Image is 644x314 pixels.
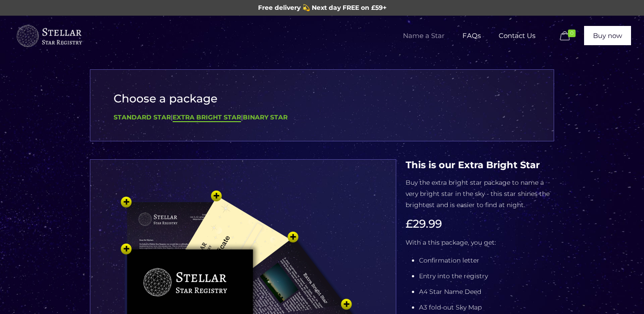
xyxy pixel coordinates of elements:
[419,302,554,313] li: A3 fold-out Sky Map
[453,16,490,56] a: FAQs
[568,30,576,37] span: 0
[406,177,554,211] p: Buy the extra bright star package to name a very bright star in the sky - this star shines the br...
[258,4,386,12] span: Free delivery 💫 Next day FREE on £59+
[15,16,82,56] a: Buy a Star
[406,159,554,170] h4: This is our Extra Bright Star
[15,23,82,50] img: buyastar-logo-transparent
[243,113,288,121] a: Binary Star
[394,22,453,49] span: Name a Star
[406,237,554,248] p: With a this package, you get:
[419,286,554,297] li: A4 Star Name Deed
[490,22,544,49] span: Contact Us
[406,217,554,230] h3: £
[490,16,544,56] a: Contact Us
[558,31,580,42] a: 0
[114,92,531,105] h3: Choose a package
[419,271,554,282] li: Entry into the registry
[584,26,631,45] a: Buy now
[419,255,554,266] li: Confirmation letter
[114,112,531,123] div: | |
[394,16,453,56] a: Name a Star
[173,113,241,121] b: Extra Bright Star
[413,217,442,230] span: 29.99
[173,113,241,122] a: Extra Bright Star
[114,113,171,121] a: Standard Star
[453,22,490,49] span: FAQs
